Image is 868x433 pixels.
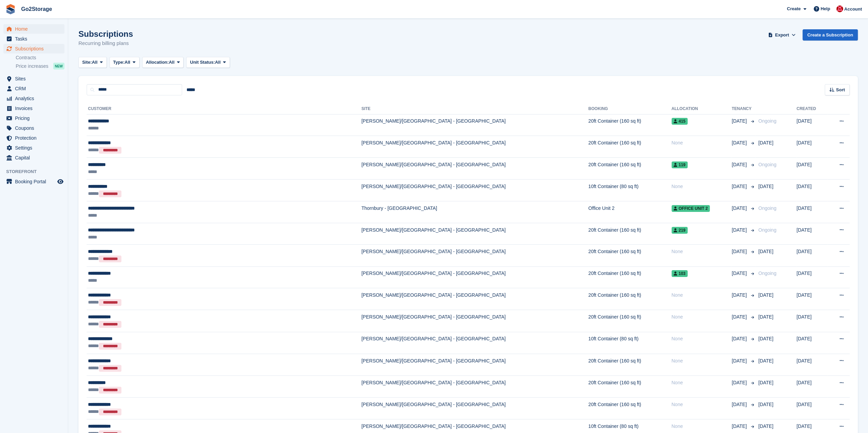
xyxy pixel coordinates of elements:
[758,358,773,364] span: [DATE]
[672,401,732,408] div: None
[588,136,672,158] td: 20ft Container (160 sq ft)
[588,288,672,310] td: 20ft Container (160 sq ft)
[169,59,175,66] span: All
[732,161,748,168] span: [DATE]
[362,288,588,310] td: [PERSON_NAME]/[GEOGRAPHIC_DATA] - [GEOGRAPHIC_DATA]
[836,5,843,12] img: James Pearson
[146,59,169,66] span: Allocation:
[15,84,56,93] span: CRM
[15,74,56,83] span: Sites
[78,57,107,68] button: Site: All
[362,158,588,180] td: [PERSON_NAME]/[GEOGRAPHIC_DATA] - [GEOGRAPHIC_DATA]
[362,310,588,332] td: [PERSON_NAME]/[GEOGRAPHIC_DATA] - [GEOGRAPHIC_DATA]
[3,34,64,44] a: menu
[732,423,748,430] span: [DATE]
[588,114,672,136] td: 20ft Container (160 sq ft)
[821,5,830,12] span: Help
[588,375,672,397] td: 20ft Container (160 sq ft)
[758,184,773,189] span: [DATE]
[15,44,56,53] span: Subscriptions
[124,59,130,66] span: All
[588,201,672,223] td: Office Unit 2
[588,398,672,419] td: 20ft Container (160 sq ft)
[3,24,64,34] a: menu
[362,245,588,266] td: [PERSON_NAME]/[GEOGRAPHIC_DATA] - [GEOGRAPHIC_DATA]
[758,118,776,124] span: Ongoing
[186,57,230,68] button: Unit Status: All
[758,402,773,407] span: [DATE]
[87,104,362,114] th: Customer
[3,104,64,113] a: menu
[109,57,139,68] button: Type: All
[803,29,858,41] a: Create a Subscription
[53,63,64,69] div: NEW
[787,5,800,12] span: Create
[362,201,588,223] td: Thornbury - [GEOGRAPHIC_DATA]
[758,227,776,233] span: Ongoing
[758,205,776,211] span: Ongoing
[56,177,64,186] a: Preview store
[15,133,56,143] span: Protection
[78,40,133,47] p: Recurring billing plans
[796,223,827,245] td: [DATE]
[15,94,56,103] span: Analytics
[796,266,827,288] td: [DATE]
[672,270,688,277] span: 103
[15,177,56,186] span: Booking Portal
[672,313,732,321] div: None
[758,423,773,429] span: [DATE]
[362,104,588,114] th: Site
[672,357,732,365] div: None
[775,32,789,38] span: Export
[844,6,862,13] span: Account
[362,398,588,419] td: [PERSON_NAME]/[GEOGRAPHIC_DATA] - [GEOGRAPHIC_DATA]
[588,104,672,114] th: Booking
[362,114,588,136] td: [PERSON_NAME]/[GEOGRAPHIC_DATA] - [GEOGRAPHIC_DATA]
[3,153,64,163] a: menu
[16,55,64,61] a: Contracts
[732,357,748,365] span: [DATE]
[15,153,56,163] span: Capital
[588,180,672,201] td: 10ft Container (80 sq ft)
[588,245,672,266] td: 20ft Container (160 sq ft)
[758,270,776,276] span: Ongoing
[796,288,827,310] td: [DATE]
[672,161,688,168] span: 119
[732,104,755,114] th: Tenancy
[113,59,125,66] span: Type:
[758,140,773,145] span: [DATE]
[732,227,748,234] span: [DATE]
[82,59,92,66] span: Site:
[78,29,133,38] h1: Subscriptions
[796,310,827,332] td: [DATE]
[796,114,827,136] td: [DATE]
[15,113,56,123] span: Pricing
[5,4,16,14] img: stora-icon-8386f47178a22dfd0bd8f6a31ec36ba5ce8667c1dd55bd0f319d3a0aa187defe.svg
[796,104,827,114] th: Created
[732,118,748,125] span: [DATE]
[796,398,827,419] td: [DATE]
[672,292,732,299] div: None
[796,332,827,354] td: [DATE]
[758,162,776,167] span: Ongoing
[190,59,215,66] span: Unit Status:
[16,63,48,69] span: Price increases
[362,375,588,397] td: [PERSON_NAME]/[GEOGRAPHIC_DATA] - [GEOGRAPHIC_DATA]
[796,245,827,266] td: [DATE]
[3,123,64,133] a: menu
[672,118,688,125] span: 415
[732,379,748,386] span: [DATE]
[732,248,748,255] span: [DATE]
[3,133,64,143] a: menu
[588,158,672,180] td: 20ft Container (160 sq ft)
[3,113,64,123] a: menu
[588,223,672,245] td: 20ft Container (160 sq ft)
[3,143,64,153] a: menu
[732,183,748,190] span: [DATE]
[15,143,56,153] span: Settings
[672,248,732,255] div: None
[796,201,827,223] td: [DATE]
[362,266,588,288] td: [PERSON_NAME]/[GEOGRAPHIC_DATA] - [GEOGRAPHIC_DATA]
[732,270,748,277] span: [DATE]
[362,354,588,375] td: [PERSON_NAME]/[GEOGRAPHIC_DATA] - [GEOGRAPHIC_DATA]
